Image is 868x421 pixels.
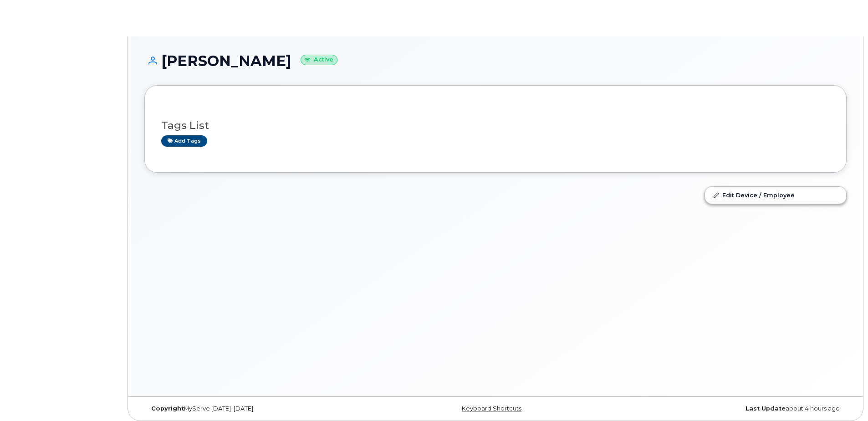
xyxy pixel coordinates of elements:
a: Edit Device / Employee [705,187,846,203]
h3: Tags List [161,120,830,131]
small: Active [301,55,337,65]
div: about 4 hours ago [613,405,847,412]
strong: Copyright [151,405,184,412]
h1: [PERSON_NAME] [144,53,847,69]
div: MyServe [DATE]–[DATE] [144,405,378,412]
strong: Last Update [745,405,786,412]
a: Keyboard Shortcuts [462,405,521,412]
a: Add tags [161,135,207,147]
